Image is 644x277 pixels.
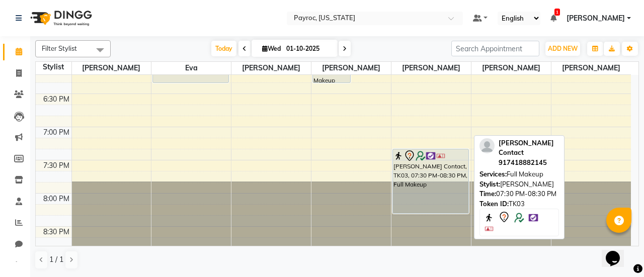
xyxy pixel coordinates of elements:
span: Token ID: [479,200,509,208]
div: 917418882145 [499,158,559,168]
div: 07:30 PM-08:30 PM [479,189,559,199]
span: [PERSON_NAME] Contact [499,139,554,157]
span: ADD NEW [548,45,578,52]
a: 1 [550,14,556,23]
div: [PERSON_NAME] [479,179,559,190]
span: Services: [479,170,507,178]
iframe: chat widget [602,237,634,267]
div: 7:30 PM [41,160,71,171]
span: [PERSON_NAME] [471,62,551,74]
span: 1 [554,9,560,16]
span: [PERSON_NAME] [311,62,391,74]
span: Stylist: [479,180,500,188]
span: [PERSON_NAME] [567,13,625,24]
span: [PERSON_NAME] [72,62,151,74]
img: logo [26,4,95,32]
span: Filter Stylist [42,44,77,52]
div: Stylist [36,62,71,72]
div: TK03 [479,199,559,209]
span: Full Makeup [507,170,543,178]
div: 8:30 PM [41,227,71,237]
span: [PERSON_NAME] [551,62,631,74]
span: Wed [260,45,283,52]
div: 6:30 PM [41,94,71,105]
img: profile [479,138,495,153]
span: Eva [151,62,231,74]
input: 2025-10-01 [283,41,334,56]
div: [PERSON_NAME] Contact, TK03, 07:30 PM-08:30 PM, Full Makeup [393,149,468,213]
span: 1 / 1 [49,254,63,265]
span: [PERSON_NAME] [391,62,471,74]
div: 7:00 PM [41,127,71,138]
button: ADD NEW [545,42,580,56]
div: 8:00 PM [41,194,71,204]
span: [PERSON_NAME] [231,62,311,74]
span: Today [211,41,236,56]
span: Time: [479,190,496,198]
input: Search Appointment [451,41,539,56]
